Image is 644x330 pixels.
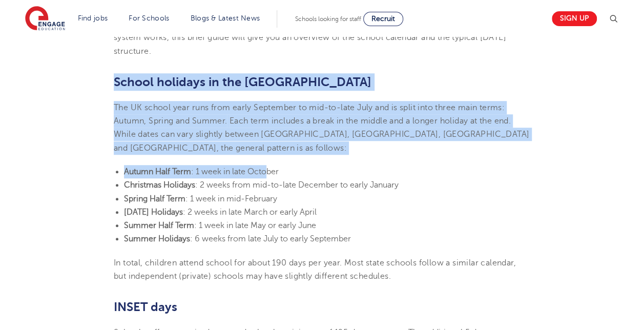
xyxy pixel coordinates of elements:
a: Blogs & Latest News [191,14,260,22]
span: If you’re considering relocating to the [GEOGRAPHIC_DATA] or simply want to understand how the sc... [114,19,526,56]
span: In total, children attend school for about 190 days per year. Most state schools follow a similar... [114,258,516,281]
b: Summer Half Term [124,221,194,230]
a: For Schools [129,14,169,22]
span: Each term includes a break in the middle and a longer holiday at the end. While dates can vary sl... [114,116,529,153]
a: Recruit [363,12,403,26]
b: Christmas Holidays [124,180,195,190]
span: : 2 weeks from mid-to-late December to early January [195,180,399,190]
span: : 6 weeks from late July to early September [190,234,351,243]
span: : 2 weeks in late March or early April [183,208,317,217]
img: Engage Education [25,6,65,32]
span: : 1 week in late May or early June [194,221,316,230]
span: : 1 week in mid-February [185,194,277,203]
span: The UK school year runs from early September to mid-to-late July and is split into three main ter... [114,103,505,126]
b: School holidays in the [GEOGRAPHIC_DATA] [114,75,371,89]
span: Recruit [371,15,395,23]
a: Sign up [552,11,597,26]
a: Find jobs [78,14,108,22]
b: INSET days [114,300,177,314]
b: Autumn Half Term [124,167,191,176]
b: Spring Half Term [124,194,185,203]
b: Summer Holidays [124,234,190,243]
span: : 1 week in late October [191,167,279,176]
span: Schools looking for staff [295,15,361,23]
b: [DATE] Holidays [124,208,183,217]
